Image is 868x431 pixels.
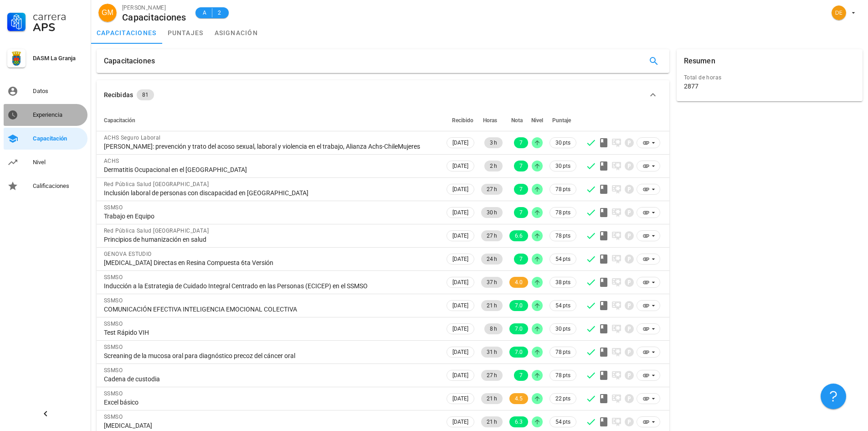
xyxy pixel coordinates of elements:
a: Nivel [4,151,87,173]
span: 24 h [487,254,497,265]
span: 30 pts [555,138,570,147]
div: Cadena de custodia [104,375,437,383]
span: 3 h [490,137,497,148]
span: 54 pts [555,301,570,310]
span: 30 h [487,207,497,218]
div: Total de horas [684,73,855,82]
span: 38 pts [555,278,570,287]
span: 22 pts [555,394,570,403]
span: Red Pública Salud [GEOGRAPHIC_DATA] [104,181,209,187]
a: Experiencia [4,104,87,126]
span: 8 h [490,323,497,334]
span: GENOVA ESTUDIO [104,251,152,257]
span: SSMSO [104,367,123,374]
div: Principios de humanización en salud [104,235,437,244]
th: Capacitación [97,109,445,131]
div: [MEDICAL_DATA] [104,421,437,430]
span: 7 [519,207,523,218]
span: Puntaje [552,117,571,124]
span: 54 pts [555,417,570,426]
span: ACHS [104,158,119,164]
span: SSMSO [104,321,123,327]
div: Capacitaciones [122,12,186,22]
div: Recibidas [104,90,133,100]
span: SSMSO [104,204,123,211]
span: GM [102,4,113,22]
span: 30 pts [555,161,570,171]
span: [DATE] [452,138,468,148]
span: [DATE] [452,208,468,218]
div: Inclusión laboral de personas con discapacidad en [GEOGRAPHIC_DATA] [104,189,437,197]
span: SSMSO [104,344,123,350]
span: 7 [519,137,523,148]
div: avatar [98,4,117,22]
span: 37 h [487,277,497,288]
span: [DATE] [452,370,468,380]
button: Recibidas 81 [97,80,669,109]
span: 2 [216,8,223,17]
span: SSMSO [104,390,123,397]
span: 4.0 [515,277,523,288]
div: APS [33,22,84,33]
span: [DATE] [452,324,468,334]
div: Screaning de la mucosa oral para diagnóstico precoz del cáncer oral [104,352,437,360]
span: Capacitación [104,117,135,124]
div: Nivel [33,159,84,166]
span: 78 pts [555,185,570,194]
span: 21 h [487,300,497,311]
th: Puntaje [544,109,578,131]
span: 6.3 [515,416,523,427]
a: Capacitación [4,128,87,150]
span: [DATE] [452,277,468,287]
div: Test Rápido VIH [104,328,437,337]
span: Recibido [452,117,473,124]
span: 78 pts [555,231,570,240]
span: [DATE] [452,254,468,264]
span: 31 h [487,347,497,358]
span: [DATE] [452,417,468,427]
div: avatar [832,5,846,20]
span: Horas [483,117,497,124]
span: [DATE] [452,301,468,311]
span: 78 pts [555,208,570,217]
span: ACHS Seguro Laboral [104,135,161,141]
div: Inducción a la Estrategia de Cuidado Integral Centrado en las Personas (ECICEP) en el SSMSO [104,282,437,290]
div: [MEDICAL_DATA] Directas en Resina Compuesta 6ta Versión [104,259,437,267]
span: 27 h [487,230,497,241]
span: Nivel [531,117,543,124]
a: capacitaciones [91,22,162,44]
span: Red Pública Salud [GEOGRAPHIC_DATA] [104,228,209,234]
div: Calificaciones [33,182,84,190]
div: DASM La Granja [33,55,84,62]
div: Trabajo en Equipo [104,212,437,220]
div: [PERSON_NAME]: prevención y trato del acoso sexual, laboral y violencia en el trabajo, Alianza Ac... [104,142,437,151]
span: 7.0 [515,347,523,358]
div: COMUNICACIÓN EFECTIVA INTELIGENCIA EMOCIONAL COLECTIVA [104,305,437,313]
div: Datos [33,88,84,95]
th: Nota [504,109,530,131]
div: Carrera [33,11,84,22]
span: 21 h [487,416,497,427]
span: Nota [511,117,523,124]
span: 30 pts [555,324,570,333]
div: 2877 [684,82,699,90]
th: Recibido [445,109,476,131]
span: [DATE] [452,231,468,241]
span: 7 [519,184,523,195]
span: 81 [142,89,149,100]
span: SSMSO [104,414,123,420]
a: asignación [209,22,264,44]
span: [DATE] [452,161,468,171]
span: [DATE] [452,184,468,194]
span: 7.0 [515,323,523,334]
span: 78 pts [555,348,570,357]
th: Nivel [530,109,544,131]
div: Capacitación [33,135,84,142]
span: 54 pts [555,254,570,264]
span: 7 [519,370,523,381]
span: SSMSO [104,297,123,304]
span: [DATE] [452,394,468,404]
span: [DATE] [452,347,468,357]
a: puntajes [162,22,209,44]
span: SSMSO [104,274,123,280]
